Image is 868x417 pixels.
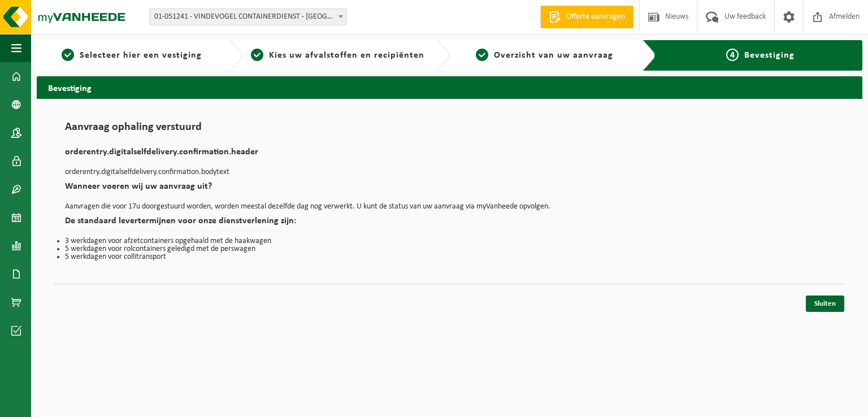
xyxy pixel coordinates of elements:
[269,51,424,60] span: Kies uw afvalstoffen en recipiënten
[249,49,427,62] a: 2Kies uw afvalstoffen en recipiënten
[251,49,263,61] span: 2
[65,182,834,197] h2: Wanneer voeren wij uw aanvraag uit?
[65,203,834,211] p: Aanvragen die voor 17u doorgestuurd worden, worden meestal dezelfde dag nog verwerkt. U kunt de s...
[494,51,613,60] span: Overzicht van uw aanvraag
[540,6,633,28] a: Offerte aanvragen
[65,121,834,139] h1: Aanvraag ophaling verstuurd
[726,49,739,61] span: 4
[80,51,202,60] span: Selecteer hier een vestiging
[150,9,346,25] span: 01-051241 - VINDEVOGEL CONTAINERDIENST - OUDENAARDE - OUDENAARDE
[65,168,834,176] p: orderentry.digitalselfdelivery.confirmation.bodytext
[42,49,220,62] a: 1Selecteer hier een vestiging
[65,245,834,253] li: 5 werkdagen voor rolcontainers geledigd met de perswagen
[744,51,795,60] span: Bevestiging
[476,49,488,61] span: 3
[65,237,834,245] li: 3 werkdagen voor afzetcontainers opgehaald met de haakwagen
[37,76,862,98] h2: Bevestiging
[806,296,844,312] a: Sluiten
[65,253,834,261] li: 5 werkdagen voor collitransport
[455,49,633,62] a: 3Overzicht van uw aanvraag
[149,8,347,25] span: 01-051241 - VINDEVOGEL CONTAINERDIENST - OUDENAARDE - OUDENAARDE
[62,49,74,61] span: 1
[563,11,628,23] span: Offerte aanvragen
[65,147,834,163] h2: orderentry.digitalselfdelivery.confirmation.header
[65,216,834,232] h2: De standaard levertermijnen voor onze dienstverlening zijn:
